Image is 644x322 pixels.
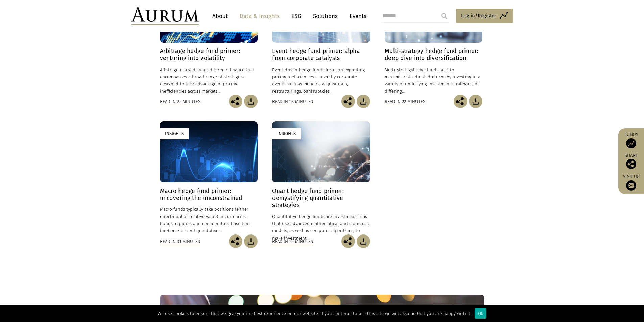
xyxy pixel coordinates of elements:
[469,95,482,108] img: Download Article
[272,188,370,209] h4: Quant hedge fund primer: demystifying quantitative strategies
[272,128,301,139] div: Insights
[131,7,199,25] img: Aurum
[346,10,366,22] a: Events
[341,234,355,248] img: Share this post
[626,180,636,191] img: Sign up to our newsletter
[272,238,313,245] div: Read in 26 minutes
[160,48,258,62] h4: Arbitrage hedge fund primer: venturing into volatility
[385,67,413,72] span: Multi-strategy
[622,132,641,148] a: Funds
[622,153,641,169] div: Share
[404,74,430,79] span: risk-adjusted
[475,308,486,319] div: Ok
[236,10,283,22] a: Data & Insights
[160,66,258,95] p: Arbitrage is a widely used term in finance that encompasses a broad range of strategies designed ...
[385,48,482,62] h4: Multi-strategy hedge fund primer: deep dive into diversification
[385,66,482,95] p: hedge funds seek to maximise returns by investing in a variety of underlying investment strategie...
[437,9,451,23] input: Submit
[209,10,231,22] a: About
[272,98,313,105] div: Read in 28 minutes
[357,95,370,108] img: Download Article
[160,188,258,202] h4: Macro hedge fund primer: uncovering the unconstrained
[385,98,425,105] div: Read in 22 minutes
[357,234,370,248] img: Download Article
[288,10,305,22] a: ESG
[229,95,242,108] img: Share this post
[454,95,467,108] img: Share this post
[310,10,341,22] a: Solutions
[461,11,496,20] span: Log in/Register
[272,66,370,95] p: Event driven hedge funds focus on exploiting pricing inefficiencies caused by corporate events su...
[160,238,200,245] div: Read in 31 minutes
[244,234,258,248] img: Download Article
[160,121,258,234] a: Insights Macro hedge fund primer: uncovering the unconstrained Macro funds typically take positio...
[160,98,200,105] div: Read in 25 minutes
[272,48,370,62] h4: Event hedge fund primer: alpha from corporate catalysts
[341,95,355,108] img: Share this post
[244,95,258,108] img: Download Article
[229,234,242,248] img: Share this post
[272,121,370,234] a: Insights Quant hedge fund primer: demystifying quantitative strategies Quantitative hedge funds a...
[626,159,636,169] img: Share this post
[160,128,189,139] div: Insights
[626,138,636,148] img: Access Funds
[160,206,258,234] p: Macro funds typically take positions (either directional or relative value) in currencies, bonds,...
[622,174,641,191] a: Sign up
[456,9,513,23] a: Log in/Register
[272,213,370,242] p: Quantitative hedge funds are investment firms that use advanced mathematical and statistical mode...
